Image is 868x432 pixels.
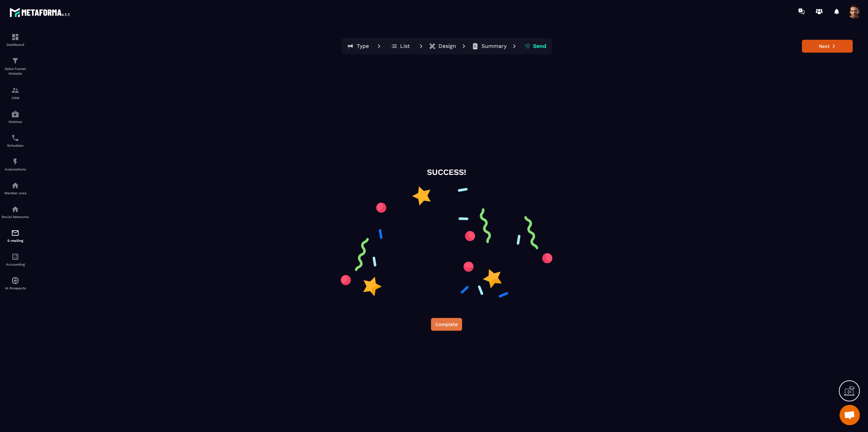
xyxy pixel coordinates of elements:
img: automations [11,181,19,190]
p: SUCCESS! [427,167,466,178]
p: Scheduler [2,144,29,147]
a: automationsautomationsAutomations [2,152,29,176]
p: Accounting [2,263,29,266]
button: Next [802,40,853,53]
p: Sales Funnel Website [2,67,29,76]
button: Type [343,39,373,53]
button: Complete [431,318,462,331]
button: Design [427,39,458,53]
a: schedulerschedulerScheduler [2,129,29,152]
p: Member area [2,191,29,195]
a: automationsautomationsMember area [2,176,29,200]
button: Send [520,39,551,53]
img: automations [11,276,19,285]
p: CRM [2,96,29,100]
img: accountant [11,253,19,261]
p: Automations [2,167,29,171]
img: scheduler [11,134,19,142]
a: formationformationCRM [2,81,29,105]
p: Summary [481,43,507,50]
a: accountantaccountantAccounting [2,248,29,271]
p: Social Networks [2,215,29,219]
button: List [385,39,415,53]
img: automations [11,110,19,118]
img: social-network [11,205,19,213]
a: automationsautomationsWebinar [2,105,29,129]
a: social-networksocial-networkSocial Networks [2,200,29,224]
div: Mở cuộc trò chuyện [840,405,860,425]
img: formation [11,57,19,65]
img: automations [11,158,19,166]
img: formation [11,33,19,41]
img: formation [11,86,19,94]
p: Webinar [2,120,29,124]
a: emailemailE-mailing [2,224,29,248]
a: formationformationSales Funnel Website [2,52,29,81]
p: IA Prospects [2,286,29,290]
img: logo [9,6,71,18]
p: E-mailing [2,239,29,242]
p: Send [533,43,546,50]
img: email [11,229,19,237]
p: Dashboard [2,43,29,47]
button: Summary [470,39,509,53]
p: Design [438,43,456,50]
p: List [400,43,410,50]
a: formationformationDashboard [2,28,29,52]
p: Type [357,43,369,50]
